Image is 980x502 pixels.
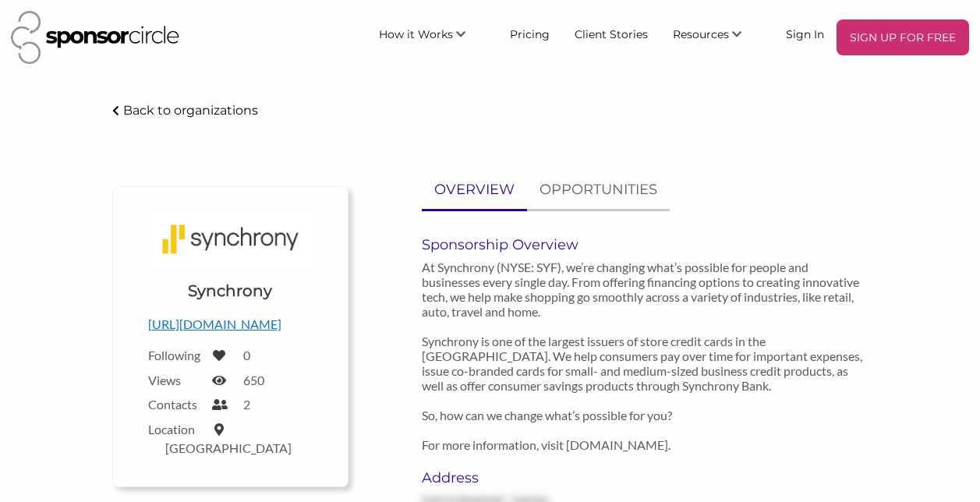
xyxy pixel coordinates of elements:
[11,11,179,64] img: Sponsor Circle Logo
[243,348,250,362] label: 0
[379,27,453,41] span: How it Works
[497,19,562,48] a: Pricing
[148,422,203,437] label: Location
[148,210,313,268] img: Synchrony Logo
[540,179,657,201] p: OPPORTUNITIES
[773,19,837,48] a: Sign In
[562,19,660,48] a: Client Stories
[148,348,203,362] label: Following
[148,314,313,334] p: [URL][DOMAIN_NAME]
[434,179,515,201] p: OVERVIEW
[148,373,203,387] label: Views
[188,280,272,302] h1: Synchrony
[366,19,497,55] li: How it Works
[148,397,203,412] label: Contacts
[843,26,963,49] p: SIGN UP FOR FREE
[422,236,869,253] h6: Sponsorship Overview
[123,103,258,118] p: Back to organizations
[660,19,773,55] li: Resources
[243,373,264,387] label: 650
[673,27,729,41] span: Resources
[165,440,292,455] label: [GEOGRAPHIC_DATA]
[422,260,869,452] p: At Synchrony (NYSE: SYF), we’re changing what’s possible for people and businesses every single d...
[422,469,555,486] h6: Address
[243,397,250,412] label: 2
